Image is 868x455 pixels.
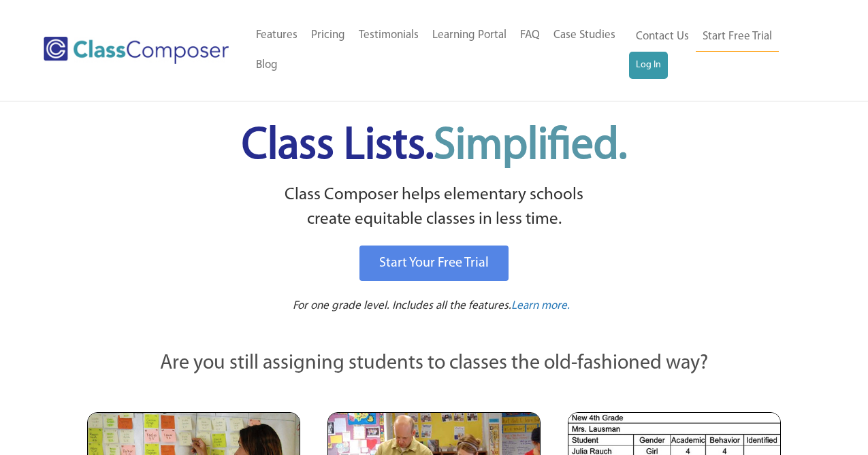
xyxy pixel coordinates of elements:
a: Features [249,20,304,50]
a: Pricing [304,20,352,50]
a: Testimonials [352,20,425,50]
nav: Header Menu [629,22,814,79]
a: Log In [629,52,668,79]
a: Learn more. [511,298,570,315]
a: Learning Portal [425,20,513,50]
span: Start Your Free Trial [379,256,489,270]
p: Class Composer helps elementary schools create equitable classes in less time. [85,183,784,233]
a: FAQ [513,20,547,50]
img: Class Composer [44,37,229,64]
a: Start Free Trial [696,22,779,52]
nav: Header Menu [249,20,630,80]
span: Simplified. [434,124,627,169]
span: Class Lists. [242,124,627,169]
a: Start Your Free Trial [359,246,509,281]
p: Are you still assigning students to classes the old-fashioned way? [87,349,782,379]
a: Blog [249,50,285,80]
a: Contact Us [629,22,696,52]
span: Learn more. [511,300,570,311]
a: Case Studies [547,20,622,50]
span: For one grade level. Includes all the features. [293,300,511,311]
